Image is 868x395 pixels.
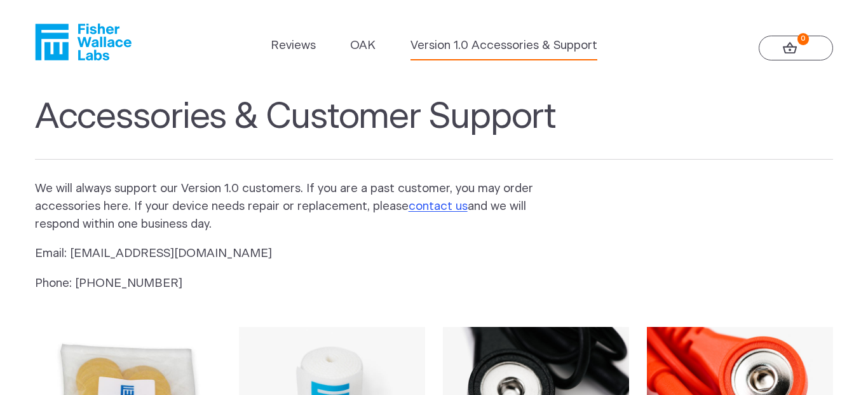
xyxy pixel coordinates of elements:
[410,37,597,55] a: Version 1.0 Accessories & Support
[271,37,316,55] a: Reviews
[759,36,834,61] a: 0
[35,275,553,293] p: Phone: [PHONE_NUMBER]
[35,96,834,160] h1: Accessories & Customer Support
[35,180,553,233] p: We will always support our Version 1.0 customers. If you are a past customer, you may order acces...
[350,37,376,55] a: OAK
[797,33,810,45] strong: 0
[409,200,468,212] a: contact us
[35,245,553,263] p: Email: [EMAIL_ADDRESS][DOMAIN_NAME]
[35,24,132,60] a: Fisher Wallace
